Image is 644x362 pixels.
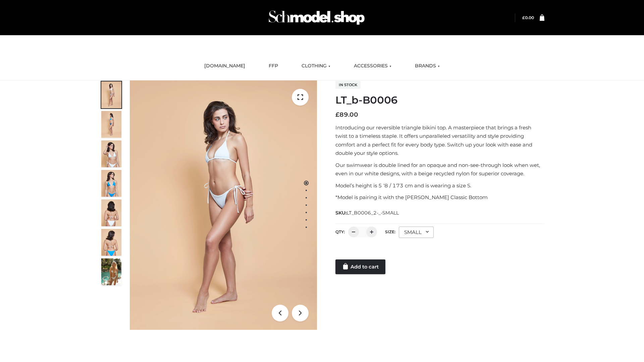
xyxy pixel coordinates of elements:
[130,80,317,330] img: ArielClassicBikiniTop_CloudNine_AzureSky_OW114ECO_1
[266,4,367,31] img: Schmodel Admin 964
[410,59,445,73] a: BRANDS
[335,229,345,234] label: QTY:
[101,199,121,226] img: ArielClassicBikiniTop_CloudNine_AzureSky_OW114ECO_7-scaled.jpg
[335,111,358,118] bdi: 89.00
[335,161,544,178] p: Our swimwear is double lined for an opaque and non-see-through look when wet, even in our white d...
[264,59,283,73] a: FFP
[101,170,121,197] img: ArielClassicBikiniTop_CloudNine_AzureSky_OW114ECO_4-scaled.jpg
[335,209,399,217] span: SKU:
[101,229,121,256] img: ArielClassicBikiniTop_CloudNine_AzureSky_OW114ECO_8-scaled.jpg
[335,181,544,190] p: Model’s height is 5 ‘8 / 173 cm and is wearing a size S.
[522,15,525,20] span: £
[385,229,395,234] label: Size:
[349,59,396,73] a: ACCESSORIES
[522,15,534,20] bdi: 0.00
[335,94,544,106] h1: LT_b-B0006
[399,227,434,238] div: SMALL
[346,210,399,216] span: LT_B0006_2-_-SMALL
[101,81,121,108] img: ArielClassicBikiniTop_CloudNine_AzureSky_OW114ECO_1-scaled.jpg
[101,258,121,285] img: Arieltop_CloudNine_AzureSky2.jpg
[335,193,544,202] p: *Model is pairing it with the [PERSON_NAME] Classic Bottom
[335,123,544,158] p: Introducing our reversible triangle bikini top. A masterpiece that brings a fresh twist to a time...
[101,111,121,138] img: ArielClassicBikiniTop_CloudNine_AzureSky_OW114ECO_2-scaled.jpg
[522,15,534,20] a: £0.00
[101,140,121,167] img: ArielClassicBikiniTop_CloudNine_AzureSky_OW114ECO_3-scaled.jpg
[335,259,385,274] a: Add to cart
[335,81,361,89] span: In stock
[297,59,335,73] a: CLOTHING
[199,59,250,73] a: [DOMAIN_NAME]
[335,111,339,118] span: £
